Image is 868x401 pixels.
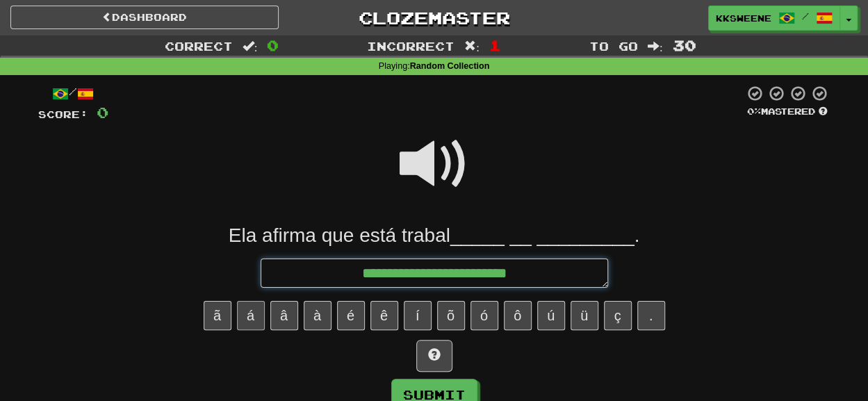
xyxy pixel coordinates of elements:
[304,301,331,330] button: à
[337,301,365,330] button: é
[464,40,480,52] span: :
[370,301,398,330] button: ê
[470,301,498,330] button: ó
[243,40,258,52] span: :
[416,340,452,372] button: Hint!
[802,11,809,21] span: /
[747,106,761,117] span: 0 %
[672,37,696,54] span: 30
[437,301,465,330] button: õ
[744,106,830,118] div: Mastered
[648,40,663,52] span: :
[267,37,279,54] span: 0
[504,301,532,330] button: ô
[38,108,88,120] span: Score:
[537,301,565,330] button: ú
[367,39,455,53] span: Incorrect
[708,6,840,31] a: kksweene /
[300,6,568,30] a: Clozemaster
[589,39,638,53] span: To go
[38,85,108,102] div: /
[604,301,632,330] button: ç
[404,301,432,330] button: í
[10,6,279,29] a: Dashboard
[410,61,490,71] strong: Random Collection
[97,104,108,121] span: 0
[571,301,598,330] button: ü
[237,301,265,330] button: á
[38,223,830,248] div: Ela afirma que está trabal_____ __ _________.
[489,37,501,54] span: 1
[716,12,771,24] span: kksweene
[204,301,231,330] button: ã
[637,301,665,330] button: .
[270,301,298,330] button: â
[165,39,233,53] span: Correct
